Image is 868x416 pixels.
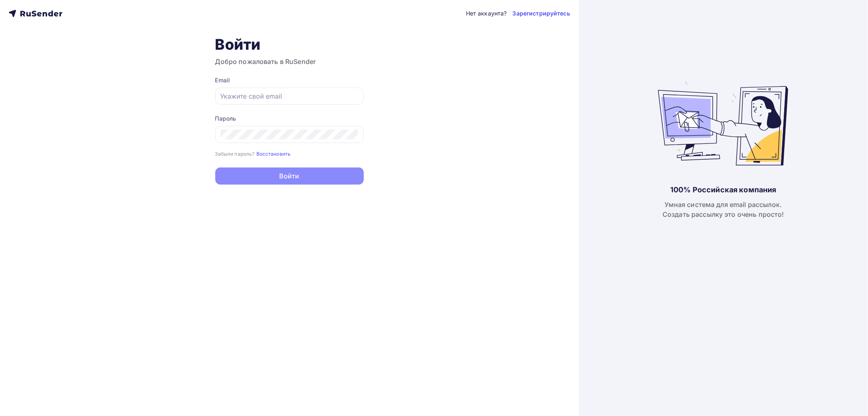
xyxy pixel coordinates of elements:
[215,35,364,53] h1: Войти
[466,9,507,18] div: Нет аккаунта?
[215,76,364,84] div: Email
[256,150,291,157] a: Восстановить
[662,200,784,219] div: Умная система для email рассылок. Создать рассылку это очень просто!
[513,9,570,18] a: Зарегистрируйтесь
[215,114,364,123] div: Пароль
[221,91,359,101] input: Укажите свой email
[256,151,291,157] small: Восстановить
[215,167,364,185] button: Войти
[670,185,776,195] div: 100% Российская компания
[215,57,364,66] h3: Добро пожаловать в RuSender
[215,151,255,157] small: Забыли пароль?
